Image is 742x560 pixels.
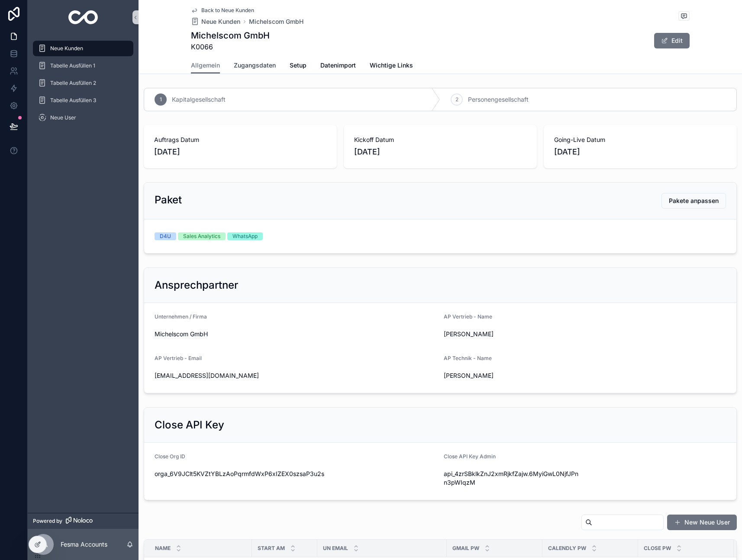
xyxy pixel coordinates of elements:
span: [DATE] [154,146,326,158]
a: Datenimport [320,58,356,75]
span: Allgemein [191,61,220,70]
span: Powered by [33,518,62,525]
span: Tabelle Ausfüllen 2 [50,80,96,87]
div: scrollable content [28,35,139,137]
span: Name [155,545,171,552]
span: Neue Kunden [50,45,83,52]
a: Powered by [28,513,139,529]
span: AP Technik - Name [444,355,492,361]
span: AP Vertrieb - Name [444,313,492,320]
a: Tabelle Ausfüllen 1 [33,58,133,74]
span: Pakete anpassen [669,196,719,205]
span: Close API Key Admin [444,453,496,460]
span: Personengesellschaft [468,95,529,104]
span: Start am [258,545,285,552]
h2: Paket [155,193,182,207]
span: orga_6V9JClt5KVZtYBLzAoPqrmfdWxP6xIZEX0szsaP3u2s [155,470,437,478]
div: Sales Analytics [183,232,220,240]
p: Fesma Accounts [61,540,107,549]
a: Setup [290,58,306,75]
img: App logo [68,10,98,24]
span: AP Vertrieb - Email [155,355,202,361]
button: Pakete anpassen [661,193,726,209]
span: Calendly Pw [548,545,586,552]
a: Wichtige Links [370,58,413,75]
h2: Ansprechpartner [155,278,238,292]
span: Neue Kunden [201,17,240,26]
a: Neue Kunden [33,41,133,56]
a: Tabelle Ausfüllen 2 [33,75,133,91]
span: Close Pw [644,545,671,552]
a: Neue Kunden [191,17,240,26]
span: Unternehmen / Firma [155,313,207,320]
span: K0066 [191,42,270,52]
span: UN Email [323,545,348,552]
span: 2 [455,96,458,103]
span: [EMAIL_ADDRESS][DOMAIN_NAME] [155,371,437,380]
a: Tabelle Ausfüllen 3 [33,93,133,108]
span: 1 [160,96,162,103]
span: [DATE] [354,146,526,158]
span: Setup [290,61,306,70]
div: D4U [160,232,171,240]
button: New Neue User [667,515,737,530]
span: [DATE] [554,146,726,158]
button: Edit [654,33,690,48]
span: Michelscom GmbH [155,330,437,338]
span: api_4zrSBklkZnJ2xmRjkfZajw.6MyiGwL0NjfJPnn3pWIqzM [444,470,581,487]
span: [PERSON_NAME] [444,330,581,338]
span: Zugangsdaten [234,61,276,70]
span: Auftrags Datum [154,135,326,144]
a: Zugangsdaten [234,58,276,75]
a: Neue User [33,110,133,126]
span: Back to Neue Kunden [201,7,254,14]
span: Tabelle Ausfüllen 3 [50,97,96,104]
a: Michelscom GmbH [249,17,303,26]
span: Datenimport [320,61,356,70]
a: Back to Neue Kunden [191,7,254,14]
h2: Close API Key [155,418,224,432]
span: Wichtige Links [370,61,413,70]
span: Tabelle Ausfüllen 1 [50,62,95,69]
span: Going-Live Datum [554,135,726,144]
span: Kickoff Datum [354,135,526,144]
div: WhatsApp [232,232,258,240]
span: Gmail Pw [452,545,479,552]
span: Neue User [50,114,76,121]
span: [PERSON_NAME] [444,371,581,380]
h1: Michelscom GmbH [191,29,270,42]
span: Close Org ID [155,453,185,460]
span: Kapitalgesellschaft [172,95,226,104]
a: Allgemein [191,58,220,74]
